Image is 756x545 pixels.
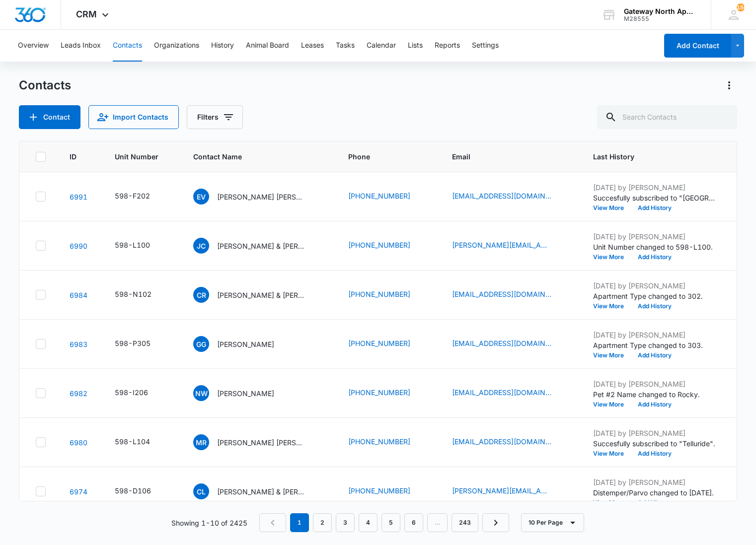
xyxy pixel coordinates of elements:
[187,105,243,129] button: Filters
[348,338,410,348] a: [PHONE_NUMBER]
[593,389,717,400] p: Pet #2 Name changed to Rocky.
[115,387,148,398] div: 598-I206
[408,30,423,62] button: Lists
[664,34,731,58] button: Add Contact
[624,7,696,15] div: account name
[593,487,717,498] p: Distemper/Parvo changed to [DATE].
[70,291,87,299] a: Navigate to contact details page for Cameron Ryan & Kimberly Dale
[348,338,428,350] div: Phone - (303) 834-5308 - Select to Edit Field
[259,513,509,532] nav: Pagination
[593,500,631,506] button: View More
[19,105,80,129] button: Add Contact
[193,483,209,499] span: CL
[452,240,551,250] a: [PERSON_NAME][EMAIL_ADDRESS][PERSON_NAME][DOMAIN_NAME]
[348,151,414,162] span: Phone
[70,487,87,496] a: Navigate to contact details page for Corey Little & William C. Little
[348,436,410,447] a: [PHONE_NUMBER]
[115,240,168,252] div: Unit Number - 598-L100 - Select to Edit Field
[193,287,324,303] div: Contact Name - Cameron Ryan & Kimberly Dale - Select to Edit Field
[88,105,179,129] button: Import Contacts
[597,105,737,129] input: Search Contacts
[336,30,355,62] button: Tasks
[452,240,569,252] div: Email - jerron.cox@gmail.com - Select to Edit Field
[193,189,209,204] span: EV
[115,338,151,348] div: 598-P305
[115,485,151,496] div: 598-D106
[631,500,679,506] button: Add History
[452,513,478,532] a: Page 243
[193,434,209,450] span: MR
[452,485,551,496] a: [PERSON_NAME][EMAIL_ADDRESS][DOMAIN_NAME]
[290,513,309,532] em: 1
[348,387,410,398] a: [PHONE_NUMBER]
[452,436,569,448] div: Email - mrgilley.123@gmail.com - Select to Edit Field
[348,240,410,250] a: [PHONE_NUMBER]
[115,289,151,299] div: 598-N102
[452,289,551,299] a: [EMAIL_ADDRESS][DOMAIN_NAME]
[115,338,168,350] div: Unit Number - 598-P305 - Select to Edit Field
[521,513,584,532] button: 10 Per Page
[593,402,631,408] button: View More
[246,30,289,62] button: Animal Board
[631,303,679,309] button: Add History
[593,291,717,301] p: Apartment Type changed to 302.
[593,242,717,252] p: Unit Number changed to 598-L100.
[452,191,551,201] a: [EMAIL_ADDRESS][DOMAIN_NAME]
[472,30,499,62] button: Settings
[593,254,631,260] button: View More
[70,389,87,398] a: Navigate to contact details page for Nadia Watson
[70,438,87,447] a: Navigate to contact details page for Michael Ryan Gilley
[217,192,306,202] p: [PERSON_NAME] [PERSON_NAME]
[115,289,169,301] div: Unit Number - 598-N102 - Select to Edit Field
[452,191,569,203] div: Email - vibiana04@icloud.com - Select to Edit Field
[217,339,274,349] p: [PERSON_NAME]
[348,485,428,497] div: Phone - (720) 438-5770 - Select to Edit Field
[61,30,101,62] button: Leads Inbox
[593,205,631,211] button: View More
[217,241,306,251] p: [PERSON_NAME] & [PERSON_NAME] [PERSON_NAME] [PERSON_NAME]
[381,513,400,532] a: Page 5
[348,191,428,203] div: Phone - (720) 234-3197 - Select to Edit Field
[593,438,717,449] p: Succesfully subscribed to "Telluride".
[301,30,324,62] button: Leases
[70,193,87,201] a: Navigate to contact details page for Erika Vibiana Garcia
[721,77,737,93] button: Actions
[76,9,97,19] span: CRM
[193,336,209,352] span: GG
[336,513,355,532] a: Page 3
[631,451,679,457] button: Add History
[593,330,717,340] p: [DATE] by [PERSON_NAME]
[193,238,209,254] span: JC
[593,231,717,242] p: [DATE] by [PERSON_NAME]
[367,30,396,62] button: Calendar
[593,340,717,350] p: Apartment Type changed to 303.
[217,437,306,448] p: [PERSON_NAME] [PERSON_NAME]
[193,238,324,254] div: Contact Name - Jerron Cox & Daniela Carolina Sanchez Salinas - Select to Edit Field
[624,15,696,22] div: account id
[193,336,292,352] div: Contact Name - Griselda Galvan - Select to Edit Field
[348,387,428,399] div: Phone - (772) 559-4135 - Select to Edit Field
[217,486,306,497] p: [PERSON_NAME] & [PERSON_NAME]
[737,3,745,11] span: 150
[348,289,428,301] div: Phone - (720) 561-9648 - Select to Edit Field
[70,340,87,348] a: Navigate to contact details page for Griselda Galvan
[313,513,332,532] a: Page 2
[593,477,717,487] p: [DATE] by [PERSON_NAME]
[154,30,199,62] button: Organizations
[115,387,166,399] div: Unit Number - 598-I206 - Select to Edit Field
[593,193,717,203] p: Succesfully subscribed to "[GEOGRAPHIC_DATA]".
[482,513,509,532] a: Next Page
[193,385,292,401] div: Contact Name - Nadia Watson - Select to Edit Field
[404,513,423,532] a: Page 6
[115,485,169,497] div: Unit Number - 598-D106 - Select to Edit Field
[593,303,631,309] button: View More
[452,485,569,497] div: Email - corey.little210@yahoo.com - Select to Edit Field
[593,182,717,193] p: [DATE] by [PERSON_NAME]
[593,352,631,358] button: View More
[348,289,410,299] a: [PHONE_NUMBER]
[452,387,569,399] div: Email - nadiawatson91@gmail.com - Select to Edit Field
[631,352,679,358] button: Add History
[631,402,679,408] button: Add History
[115,240,150,250] div: 598-L100
[193,287,209,303] span: CR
